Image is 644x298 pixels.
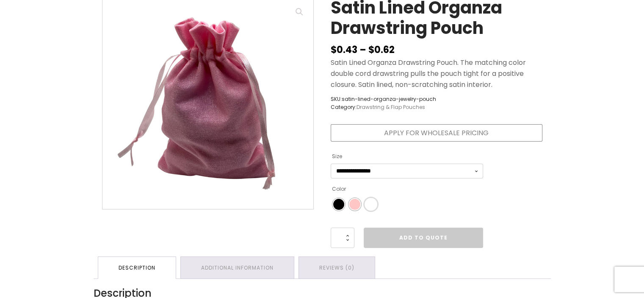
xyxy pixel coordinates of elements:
[292,4,307,19] a: View full-screen image gallery
[368,43,395,56] bdi: 0.62
[357,103,425,111] a: Drawstring & Flap Pouches
[364,228,483,248] a: Add to Quote
[348,198,361,211] li: Pink
[368,43,374,56] span: $
[181,257,294,279] a: Additional information
[365,198,377,211] li: White
[331,95,436,103] span: SKU:
[331,196,483,212] ul: Color
[331,124,542,142] a: Apply for Wholesale Pricing
[331,228,354,248] input: Product quantity
[332,150,342,163] label: Size
[332,198,345,211] li: Black
[299,257,375,279] a: Reviews (0)
[98,257,176,279] a: Description
[332,182,346,196] label: Color
[331,57,542,90] p: Satin Lined Organza Drawstring Pouch. The matching color double cord drawstring pulls the pouch t...
[331,43,357,56] bdi: 0.43
[359,43,366,56] span: –
[331,43,337,56] span: $
[331,103,436,111] span: Category:
[342,95,436,103] span: satin-lined-organza-jewelry-pouch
